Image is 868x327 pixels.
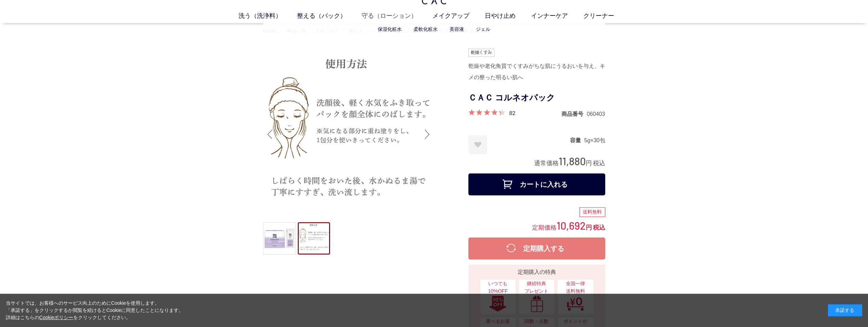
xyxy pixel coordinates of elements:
a: 洗う（洗浄料） [238,11,297,21]
span: 税込 [593,160,605,167]
a: 日やけ止め [485,11,531,21]
a: 保湿化粧水 [378,26,402,32]
img: 乾燥くすみ [468,49,495,57]
h1: ＣＡＣ コルネオパック [468,90,605,106]
span: 通常価格 [534,160,559,167]
div: 乾燥や老化角質でくすみがちな肌にうるおいを与え、キメの整った明るい肌へ [468,60,605,84]
a: 82 [509,109,516,117]
dd: 5g×30包 [584,137,605,144]
a: 柔軟化粧水 [414,26,438,32]
div: Previous slide [263,121,277,148]
dd: 060403 [587,110,605,118]
span: いつでも10%OFF [484,280,512,295]
a: Cookieポリシー [39,315,74,320]
div: Next slide [420,121,434,148]
a: ジェル [476,26,490,32]
dt: 商品番号 [561,110,587,118]
span: 継続特典 プレゼント [522,280,551,295]
a: 美容液 [450,26,464,32]
div: 送料無料 [580,207,605,217]
span: 定期価格 [532,223,557,231]
a: メイクアップ [432,11,485,21]
a: 整える（パック） [297,11,362,21]
a: 守る（ローション） [362,11,432,21]
div: 承諾する [828,304,862,316]
span: 円 [586,160,592,167]
span: 10,692 [557,219,586,232]
span: 税込 [593,224,605,231]
div: 当サイトでは、お客様へのサービス向上のためにCookieを使用します。 「承諾する」をクリックするか閲覧を続けるとCookieに同意したことになります。 詳細はこちらの をクリックしてください。 [6,300,184,321]
a: インナーケア [531,11,583,21]
span: 全国一律 送料無料 [561,280,590,295]
button: カートに入れる [468,173,605,195]
span: 11,880 [559,155,586,167]
img: ＣＡＣ コルネオパック [263,49,434,220]
a: クリーナー [583,11,630,21]
div: 定期購入の特典 [471,268,603,276]
span: 円 [586,224,592,231]
dt: 容量 [570,137,584,144]
button: 定期購入する [468,238,605,259]
a: お気に入りに登録する [468,135,487,154]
